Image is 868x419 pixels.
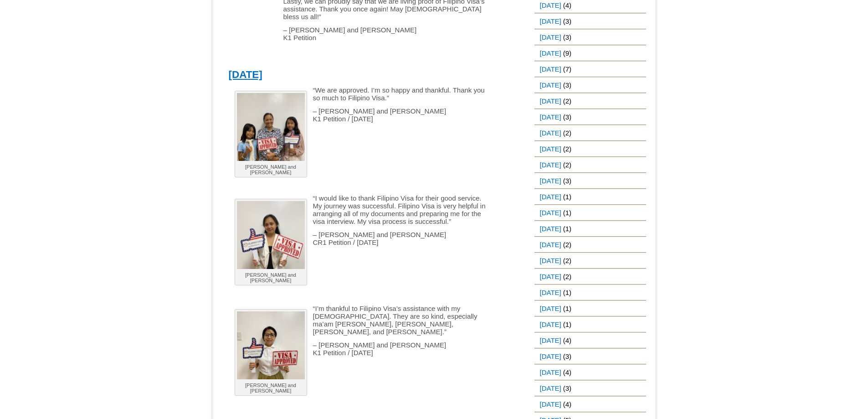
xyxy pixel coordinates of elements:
a: [DATE] [534,205,563,220]
a: [DATE] [534,173,563,188]
li: (3) [534,29,646,45]
li: (1) [534,221,646,237]
img: Kenneth and Rosaliminda [237,311,305,379]
li: (3) [534,109,646,125]
p: [PERSON_NAME] and [PERSON_NAME] [237,383,305,393]
li: (3) [534,173,646,189]
a: [DATE] [534,381,563,396]
a: [DATE] [534,285,563,300]
li: (1) [534,189,646,205]
li: (2) [534,93,646,109]
a: [DATE] [229,69,262,80]
p: “We are approved. I’m so happy and thankful. Thank you so much to Filipino Visa.” [229,86,490,102]
img: Walter and Joyza [237,201,305,269]
li: (4) [534,364,646,380]
a: [DATE] [534,317,563,332]
a: [DATE] [534,62,563,77]
a: [DATE] [534,333,563,348]
span: – [PERSON_NAME] and [PERSON_NAME] K1 Petition [283,26,417,41]
a: [DATE] [534,221,563,236]
a: [DATE] [534,125,563,140]
span: – [PERSON_NAME] and [PERSON_NAME] K1 Petition / [DATE] [313,341,447,357]
li: (3) [534,380,646,396]
a: [DATE] [534,237,563,252]
li: (2) [534,253,646,269]
li: (1) [534,316,646,332]
p: “I’m thankful to Filipino Visa’s assistance with my [DEMOGRAPHIC_DATA]. They are so kind, especia... [229,305,490,336]
p: “I would like to thank Filipino Visa for their good service. My journey was successful. Filipino ... [229,194,490,225]
li: (7) [534,61,646,77]
li: (2) [534,141,646,157]
li: (2) [534,269,646,285]
li: (3) [534,348,646,364]
a: [DATE] [534,109,563,124]
a: [DATE] [534,301,563,316]
li: (1) [534,300,646,316]
img: Steve and Florelyn [237,93,305,161]
a: [DATE] [534,141,563,156]
li: (3) [534,13,646,29]
a: [DATE] [534,30,563,45]
a: [DATE] [534,189,563,204]
li: (3) [534,77,646,93]
a: [DATE] [534,46,563,61]
a: [DATE] [534,93,563,109]
li: (1) [534,205,646,221]
li: (2) [534,125,646,141]
li: (2) [534,237,646,253]
a: [DATE] [534,157,563,172]
span: – [PERSON_NAME] and [PERSON_NAME] CR1 Petition / [DATE] [313,231,447,246]
li: (4) [534,332,646,348]
li: (4) [534,396,646,412]
span: – [PERSON_NAME] and [PERSON_NAME] K1 Petition / [DATE] [313,107,447,123]
p: [PERSON_NAME] and [PERSON_NAME] [237,164,305,175]
li: (9) [534,45,646,61]
li: (1) [534,285,646,300]
a: [DATE] [534,269,563,284]
p: [PERSON_NAME] and [PERSON_NAME] [237,272,305,283]
a: [DATE] [534,253,563,268]
a: [DATE] [534,14,563,29]
a: [DATE] [534,78,563,93]
a: [DATE] [534,349,563,364]
a: [DATE] [534,397,563,412]
a: [DATE] [534,365,563,380]
li: (2) [534,157,646,173]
